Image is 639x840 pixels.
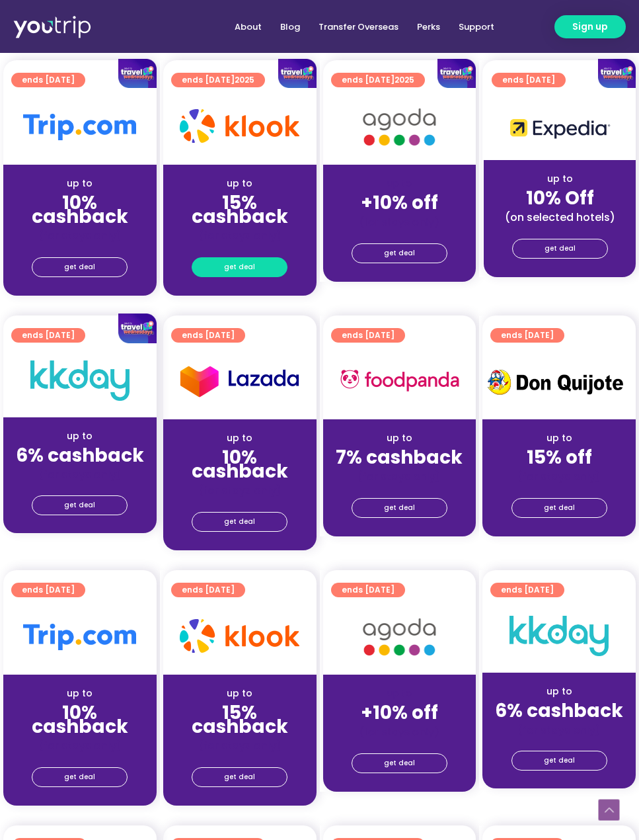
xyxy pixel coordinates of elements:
[490,328,564,343] a: ends [DATE]
[544,499,575,517] span: get deal
[512,239,608,259] a: get deal
[171,583,245,597] a: ends [DATE]
[545,239,576,258] span: get deal
[224,258,255,276] span: get deal
[14,429,146,443] div: up to
[352,753,447,773] a: get deal
[135,15,503,39] nav: Menu
[64,768,95,786] span: get deal
[334,431,466,445] div: up to
[192,700,288,739] strong: 15% cashback
[174,483,306,497] div: (for stays only)
[331,328,405,343] a: ends [DATE]
[501,328,554,343] span: ends [DATE]
[494,210,625,224] div: (on selected hotels)
[495,698,623,724] strong: 6% cashback
[384,754,415,773] span: get deal
[14,687,146,700] div: up to
[334,725,466,739] div: (for stays only)
[32,495,128,515] a: get deal
[342,328,395,343] span: ends [DATE]
[334,470,466,483] div: (for stays only)
[384,244,415,263] span: get deal
[572,20,608,34] span: Sign up
[449,15,504,39] a: Support
[271,15,309,39] a: Blog
[493,431,625,445] div: up to
[32,257,128,277] a: get deal
[64,258,95,276] span: get deal
[14,229,146,243] div: (for stays only)
[16,442,144,468] strong: 6% cashback
[192,512,287,532] a: get deal
[494,172,625,186] div: up to
[493,723,625,737] div: (for stays only)
[490,583,564,597] a: ends [DATE]
[493,685,625,698] div: up to
[334,215,466,229] div: (for stays only)
[11,583,85,597] a: ends [DATE]
[309,15,408,39] a: Transfer Overseas
[554,15,626,38] a: Sign up
[32,767,128,787] a: get deal
[225,15,271,39] a: About
[361,700,438,726] strong: +10% off
[224,768,255,786] span: get deal
[32,700,128,739] strong: 10% cashback
[182,328,235,343] span: ends [DATE]
[174,739,306,753] div: (for stays only)
[171,328,245,343] a: ends [DATE]
[224,513,255,531] span: get deal
[174,687,306,700] div: up to
[182,583,235,597] span: ends [DATE]
[331,583,405,597] a: ends [DATE]
[526,185,594,211] strong: 10% Off
[527,444,592,470] strong: 15% off
[387,687,412,700] span: up to
[174,177,306,190] div: up to
[32,190,128,230] strong: 10% cashback
[511,751,607,771] a: get deal
[511,498,607,518] a: get deal
[14,468,146,482] div: (for stays only)
[14,739,146,753] div: (for stays only)
[192,444,288,484] strong: 10% cashback
[352,498,447,518] a: get deal
[192,190,288,230] strong: 15% cashback
[174,229,306,243] div: (for stays only)
[493,470,625,483] div: (for stays only)
[544,751,575,770] span: get deal
[501,583,554,597] span: ends [DATE]
[64,496,95,515] span: get deal
[192,767,287,787] a: get deal
[342,583,395,597] span: ends [DATE]
[192,257,287,277] a: get deal
[408,15,449,39] a: Perks
[352,243,447,263] a: get deal
[384,499,415,517] span: get deal
[336,444,463,470] strong: 7% cashback
[22,583,75,597] span: ends [DATE]
[174,431,306,445] div: up to
[361,190,438,216] strong: +10% off
[14,177,146,190] div: up to
[387,177,412,190] span: up to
